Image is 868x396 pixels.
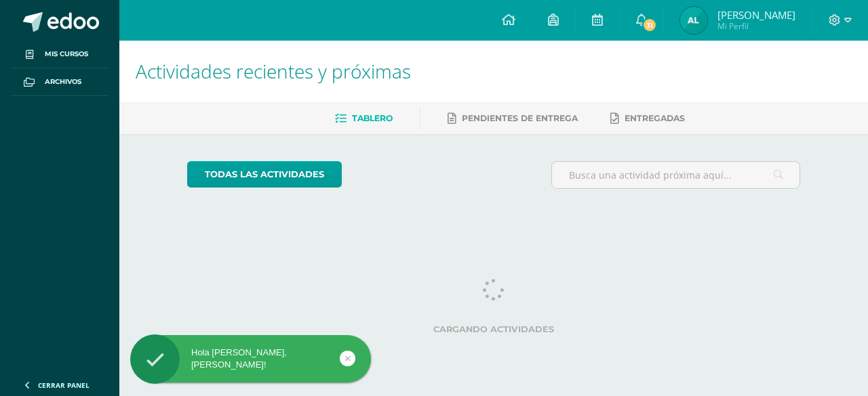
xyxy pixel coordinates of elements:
[352,113,393,123] span: Tablero
[610,108,685,129] a: Entregadas
[680,7,707,34] img: 753e34da222244256740f67a8d9e4428.png
[448,108,578,129] a: Pendientes de entrega
[187,161,342,188] a: todas las Actividades
[642,18,656,32] span: 31
[717,20,795,32] span: Mi Perfil
[11,41,108,68] a: Mis cursos
[45,76,81,87] span: Archivos
[335,108,393,129] a: Tablero
[462,113,578,123] span: Pendientes de entrega
[717,8,795,22] span: [PERSON_NAME]
[130,347,371,371] div: Hola [PERSON_NAME], [PERSON_NAME]!
[45,49,88,60] span: Mis cursos
[11,68,108,96] a: Archivos
[552,162,800,188] input: Busca una actividad próxima aquí...
[38,380,90,390] span: Cerrar panel
[625,113,685,123] span: Entregadas
[136,58,411,84] span: Actividades recientes y próximas
[187,324,801,334] label: Cargando actividades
